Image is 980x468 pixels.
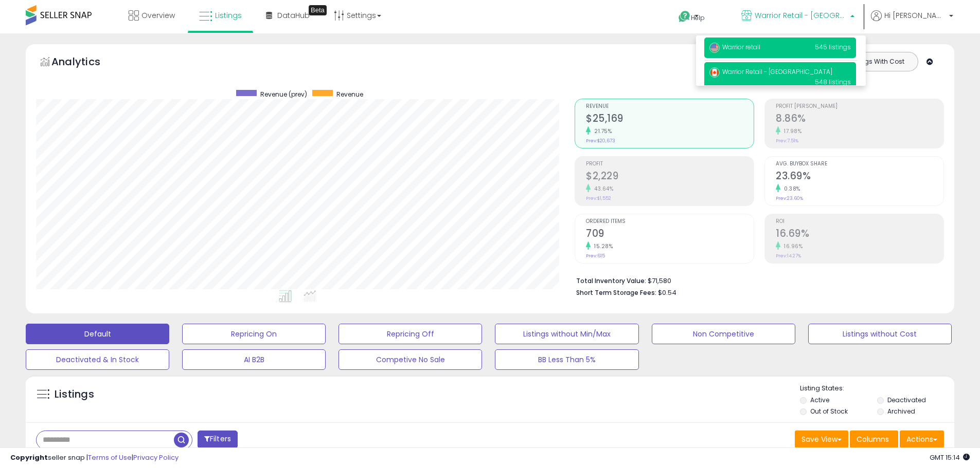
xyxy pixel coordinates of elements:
span: Revenue [336,90,363,99]
label: Active [810,396,829,404]
h5: Listings [55,387,94,402]
small: 17.98% [780,127,801,135]
small: Prev: 615 [586,253,605,259]
span: Profit [586,161,754,167]
small: Prev: $20,673 [586,138,615,144]
span: Profit [PERSON_NAME] [776,104,943,109]
small: Prev: 14.27% [776,253,801,259]
h2: 23.69% [776,170,943,184]
span: DataHub [277,10,310,21]
div: Tooltip anchor [309,5,327,15]
a: Privacy Policy [133,453,179,462]
button: Columns [850,430,898,448]
h2: $2,229 [586,170,754,184]
label: Deactivated [887,396,926,404]
strong: Copyright [10,453,48,462]
button: Filters [198,430,238,448]
span: Warrior Retail - [GEOGRAPHIC_DATA] [755,10,847,21]
img: usa.png [709,43,720,53]
span: 548 listings [815,78,851,86]
img: canada.png [709,67,720,78]
label: Archived [887,407,915,416]
button: AI B2B [182,349,326,370]
span: 545 listings [815,43,851,51]
h2: 8.86% [776,113,943,126]
button: Actions [900,430,944,448]
h2: 709 [586,228,754,241]
span: Overview [141,10,175,21]
small: 43.64% [591,185,613,193]
button: Repricing Off [338,324,482,344]
span: $0.54 [658,288,676,297]
b: Short Term Storage Fees: [576,288,656,297]
li: $71,580 [576,274,936,286]
a: Terms of Use [88,453,132,462]
h2: 16.69% [776,228,943,241]
button: Listings without Cost [808,324,952,344]
p: Listing States: [800,384,954,394]
b: Total Inventory Value: [576,276,646,285]
span: Avg. Buybox Share [776,161,943,167]
button: Deactivated & In Stock [26,349,169,370]
small: Prev: 7.51% [776,138,798,144]
label: Out of Stock [810,407,848,416]
a: Help [670,3,725,33]
button: Default [26,324,169,344]
small: Prev: 23.60% [776,195,803,201]
h5: Analytics [51,54,120,71]
button: Save View [795,430,848,448]
button: Listings without Min/Max [495,324,638,344]
button: Repricing On [182,324,326,344]
span: Listings [215,10,242,21]
span: Revenue (prev) [260,90,307,99]
button: Listings With Cost [838,55,915,68]
span: ROI [776,219,943,224]
small: 16.96% [780,242,803,250]
span: Hi [PERSON_NAME] [884,10,946,21]
button: Competive No Sale [338,349,482,370]
span: Ordered Items [586,219,754,224]
small: Prev: $1,552 [586,195,611,201]
span: Warrior retail [709,43,760,51]
span: Revenue [586,104,754,109]
small: 15.28% [591,242,613,250]
small: 0.38% [780,185,800,193]
h2: $25,169 [586,113,754,126]
i: Get Help [678,10,691,23]
span: Help [691,13,705,22]
span: Warrior Retail - [GEOGRAPHIC_DATA] [709,67,832,76]
div: seller snap | | [10,453,179,463]
button: Non Competitive [652,324,795,344]
a: Hi [PERSON_NAME] [871,10,953,33]
span: 2025-09-6 15:14 GMT [930,453,970,462]
button: BB Less Than 5% [495,349,638,370]
small: 21.75% [591,127,612,135]
span: Columns [857,434,889,444]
